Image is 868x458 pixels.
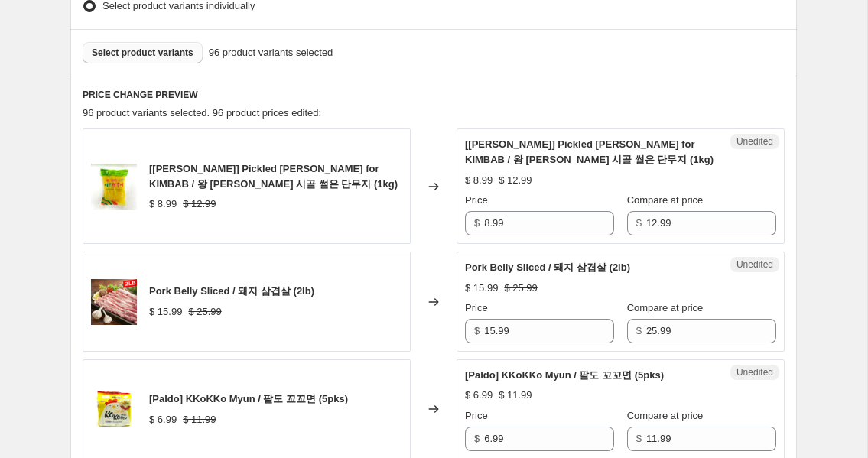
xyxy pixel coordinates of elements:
[736,135,773,148] span: Unedited
[91,279,137,325] img: MeatWeight_0011_PorkBellySliced_80x.jpg
[474,433,480,444] span: $
[149,285,314,297] span: Pork Belly Sliced / 돼지 삼겹살 (2lb)
[83,107,321,119] span: 96 product variants selected. 96 product prices edited:
[736,366,773,378] span: Unedited
[627,302,704,313] span: Compare at price
[209,45,333,60] span: 96 product variants selected
[627,410,704,421] span: Compare at price
[188,304,221,320] strike: $ 25.99
[465,410,488,421] span: Price
[499,388,532,403] strike: $ 11.99
[83,42,203,63] button: Select product variants
[149,197,177,212] div: $ 8.99
[149,163,398,190] span: [[PERSON_NAME]] Pickled [PERSON_NAME] for KIMBAB / 왕 [PERSON_NAME] 시골 썰은 단무지 (1kg)
[627,194,704,206] span: Compare at price
[499,173,532,188] strike: $ 12.99
[636,325,642,336] span: $
[83,89,785,101] h6: PRICE CHANGE PREVIEW
[465,369,664,381] span: [Paldo] KKoKKo Myun / 팔도 꼬꼬면 (5pks)
[183,197,216,212] strike: $ 12.99
[465,173,493,188] div: $ 8.99
[474,217,480,229] span: $
[92,47,193,59] span: Select product variants
[474,325,480,336] span: $
[149,393,348,404] span: [Paldo] KKoKKo Myun / 팔도 꼬꼬면 (5pks)
[736,258,773,271] span: Unedited
[91,164,137,210] img: IMG_0329_80x.jpg
[465,302,488,313] span: Price
[183,412,216,427] strike: $ 11.99
[149,412,177,427] div: $ 6.99
[465,194,488,206] span: Price
[465,138,714,165] span: [[PERSON_NAME]] Pickled [PERSON_NAME] for KIMBAB / 왕 [PERSON_NAME] 시골 썰은 단무지 (1kg)
[465,281,498,296] div: $ 15.99
[149,304,182,320] div: $ 15.99
[465,261,630,273] span: Pork Belly Sliced / 돼지 삼겹살 (2lb)
[504,281,537,296] strike: $ 25.99
[636,217,642,229] span: $
[91,386,137,432] img: IMG_5165_80x.jpg
[636,433,642,444] span: $
[465,388,493,403] div: $ 6.99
